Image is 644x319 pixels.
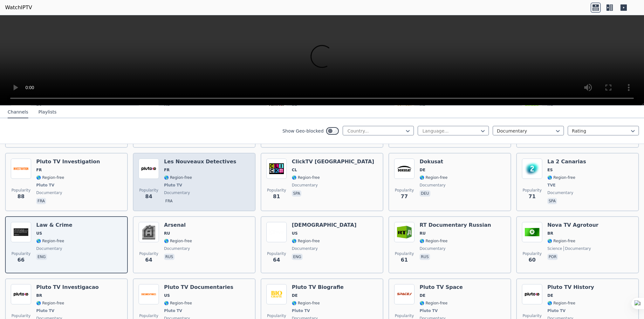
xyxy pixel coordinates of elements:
p: rus [420,254,430,260]
img: Dokusat [394,159,414,179]
span: 71 [529,193,536,200]
img: Nova TV Agrotour [522,222,542,242]
span: 🌎 Region-free [164,238,192,244]
img: RT Documentary Russian [394,222,414,242]
img: Pluto TV Investigation [11,159,31,179]
span: 🌎 Region-free [292,175,320,180]
span: Popularity [395,313,414,318]
span: Pluto TV [292,308,310,313]
span: 🌎 Region-free [36,175,64,180]
span: 🌎 Region-free [164,301,192,306]
span: documentary [564,246,591,251]
span: RU [164,231,170,236]
h6: Les Nouveaux Detectives [164,159,236,165]
span: documentary [547,190,573,195]
span: RU [420,231,426,236]
span: 81 [273,193,280,200]
button: Channels [8,106,28,118]
span: Popularity [523,188,542,193]
h6: Pluto TV Space [420,284,463,290]
span: CL [292,167,297,173]
span: 64 [145,256,152,264]
span: 🌎 Region-free [292,238,320,244]
span: US [292,231,298,236]
img: Pluto TV History [522,284,542,304]
span: Popularity [139,313,158,318]
p: eng [292,254,303,260]
h6: ClickTV [GEOGRAPHIC_DATA] [292,159,374,165]
span: 🌎 Region-free [292,301,320,306]
span: Popularity [139,251,158,256]
span: 61 [401,256,408,264]
span: documentary [36,246,62,251]
span: documentary [420,183,446,188]
span: 🌎 Region-free [420,238,448,244]
span: 🌎 Region-free [547,238,575,244]
span: 🌎 Region-free [547,301,575,306]
span: documentary [164,246,190,251]
img: Pluto TV Space [394,284,414,304]
span: Pluto TV [36,308,54,313]
span: Pluto TV [547,308,565,313]
span: Popularity [523,313,542,318]
span: Popularity [267,251,286,256]
p: spa [547,198,557,204]
span: BR [36,293,42,298]
span: Pluto TV [36,183,54,188]
span: 60 [529,256,536,264]
span: Popularity [11,313,31,318]
span: 84 [145,193,152,200]
span: DE [547,293,553,298]
p: spa [292,190,301,197]
span: 64 [273,256,280,264]
p: fra [36,198,46,204]
p: fra [164,198,174,204]
span: TVE [547,183,556,188]
span: 77 [401,193,408,200]
span: 🌎 Region-free [164,175,192,180]
span: US [164,293,170,298]
h6: Pluto TV Biografie [292,284,344,290]
h6: Arsenal [164,222,192,228]
h6: [DEMOGRAPHIC_DATA] [292,222,356,228]
img: Pluto TV Documentaries [139,284,159,304]
span: 🌎 Region-free [36,301,64,306]
img: Pluto TV Biografie [266,284,287,304]
h6: Pluto TV Investigacao [36,284,99,290]
span: Popularity [11,188,31,193]
span: 🌎 Region-free [420,175,448,180]
span: Popularity [395,188,414,193]
span: documentary [292,183,318,188]
img: ClickTV Chile [266,159,287,179]
label: Show Geo-blocked [282,128,324,134]
span: Popularity [523,251,542,256]
span: FR [36,167,42,173]
span: Pluto TV [164,308,182,313]
span: Popularity [11,251,31,256]
h6: La 2 Canarias [547,159,586,165]
span: Popularity [267,313,286,318]
img: Les Nouveaux Detectives [139,159,159,179]
p: por [547,254,558,260]
span: DE [420,293,425,298]
span: 🌎 Region-free [547,175,575,180]
span: Popularity [267,188,286,193]
span: 66 [17,256,24,264]
span: Popularity [395,251,414,256]
h6: Pluto TV Documentaries [164,284,233,290]
span: FR [164,167,169,173]
p: rus [164,254,175,260]
span: 🌎 Region-free [420,301,448,306]
h6: Law & Crime [36,222,72,228]
a: WatchIPTV [5,4,32,11]
p: deu [420,190,430,197]
img: Docurama [266,222,287,242]
p: eng [36,254,47,260]
img: Pluto TV Investigacao [11,284,31,304]
span: BR [547,231,553,236]
span: Popularity [139,188,158,193]
span: documentary [292,246,318,251]
span: 🌎 Region-free [36,238,64,244]
h6: Pluto TV History [547,284,594,290]
span: US [36,231,42,236]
